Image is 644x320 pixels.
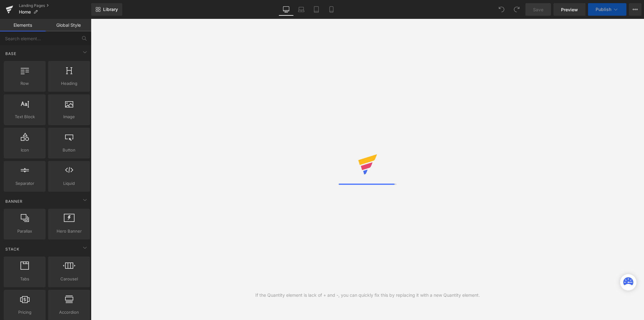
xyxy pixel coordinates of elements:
span: Separator [6,180,44,187]
button: Undo [495,3,508,16]
span: Library [103,7,118,12]
span: Parallax [6,228,44,234]
span: Banner [5,198,23,204]
div: If the Quantity element is lack of + and -, you can quickly fix this by replacing it with a new Q... [255,292,480,299]
a: New Library [91,3,122,16]
span: Liquid [50,180,88,187]
span: Button [50,147,88,153]
a: Tablet [309,3,324,16]
span: Pricing [6,309,44,316]
a: Landing Pages [19,3,91,8]
span: Preview [561,6,578,13]
button: Publish [588,3,626,16]
span: Base [5,51,17,57]
span: Home [19,9,31,14]
span: Publish [596,7,611,12]
span: Heading [50,80,88,87]
span: Hero Banner [50,228,88,234]
span: Icon [6,147,44,153]
a: Desktop [279,3,294,16]
span: Image [50,113,88,120]
span: Save [533,6,543,13]
button: More [629,3,641,16]
span: Carousel [50,276,88,282]
a: Global Style [46,19,91,31]
span: Row [6,80,44,87]
span: Text Block [6,113,44,120]
span: Stack [5,246,20,252]
a: Mobile [324,3,339,16]
span: Tabs [6,276,44,282]
a: Preview [553,3,586,16]
span: Accordion [50,309,88,316]
button: Redo [510,3,523,16]
a: Laptop [294,3,309,16]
